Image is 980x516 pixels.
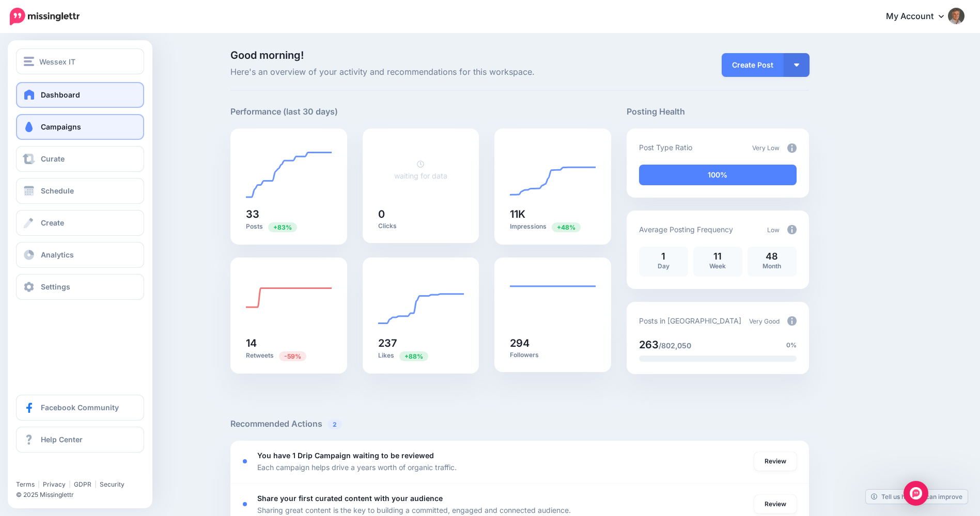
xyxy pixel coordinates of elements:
[257,461,457,473] p: Each campaign helps drive a years worth of organic traffic.
[257,494,443,503] b: Share your first curated content with your audience
[95,480,97,488] span: |
[787,225,797,234] img: info-circle-grey.png
[39,56,75,68] span: Wessex IT
[16,146,144,172] a: Curate
[41,435,83,444] span: Help Center
[378,338,464,348] h5: 237
[16,242,144,268] a: Analytics
[41,403,119,412] span: Facebook Community
[639,338,659,351] span: 263
[510,338,596,348] h5: 294
[246,209,332,219] h5: 33
[268,222,297,232] span: Previous period: 18
[10,8,80,25] img: Missinglettr
[16,490,150,500] li: © 2025 Missinglettr
[16,274,144,300] a: Settings
[722,53,784,77] a: Create Post
[246,338,332,348] h5: 14
[378,222,464,230] p: Clicks
[394,159,447,180] a: waiting for data
[639,223,733,235] p: Average Posting Frequency
[753,252,791,261] p: 48
[510,209,596,219] h5: 11K
[41,218,64,227] span: Create
[639,165,797,185] div: 100% of your posts in the last 30 days have been from Drip Campaigns
[787,316,797,326] img: info-circle-grey.png
[752,144,780,152] span: Very Low
[41,90,80,99] span: Dashboard
[749,317,780,325] span: Very Good
[904,481,928,506] div: Open Intercom Messenger
[794,63,799,67] img: arrow-down-white.png
[16,114,144,140] a: Campaigns
[399,351,428,361] span: Previous period: 126
[43,480,66,488] a: Privacy
[16,178,144,204] a: Schedule
[639,141,692,153] p: Post Type Ratio
[754,452,797,471] a: Review
[644,252,683,261] p: 1
[754,495,797,513] a: Review
[767,226,780,234] span: Low
[243,459,247,463] div: <div class='status-dot small red margin-right'></div>Error
[41,250,74,259] span: Analytics
[787,143,797,153] img: info-circle-grey.png
[257,504,571,516] p: Sharing great content is the key to building a committed, engaged and connected audience.
[16,82,144,108] a: Dashboard
[16,395,144,421] a: Facebook Community
[16,210,144,236] a: Create
[378,209,464,219] h5: 0
[16,465,95,476] iframe: Twitter Follow Button
[16,480,35,488] a: Terms
[41,154,65,163] span: Curate
[709,262,726,270] span: Week
[510,222,596,232] p: Impressions
[246,222,332,232] p: Posts
[230,105,338,118] h5: Performance (last 30 days)
[230,49,304,61] span: Good morning!
[659,341,691,350] span: /802,050
[257,451,434,460] b: You have 1 Drip Campaign waiting to be reviewed
[230,417,809,430] h5: Recommended Actions
[16,49,144,74] button: Wessex IT
[41,282,70,291] span: Settings
[69,480,71,488] span: |
[866,490,968,504] a: Tell us how we can improve
[246,351,332,361] p: Retweets
[627,105,809,118] h5: Posting Health
[786,340,797,350] span: 0%
[41,122,81,131] span: Campaigns
[74,480,91,488] a: GDPR
[763,262,781,270] span: Month
[510,351,596,359] p: Followers
[100,480,125,488] a: Security
[16,427,144,453] a: Help Center
[41,186,74,195] span: Schedule
[378,351,464,361] p: Likes
[24,57,34,66] img: menu.png
[230,66,611,79] span: Here's an overview of your activity and recommendations for this workspace.
[639,315,741,327] p: Posts in [GEOGRAPHIC_DATA]
[38,480,40,488] span: |
[698,252,737,261] p: 11
[876,4,965,29] a: My Account
[279,351,306,361] span: Previous period: 34
[658,262,670,270] span: Day
[328,420,342,429] span: 2
[552,222,581,232] span: Previous period: 7.44K
[243,502,247,506] div: <div class='status-dot small red margin-right'></div>Error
